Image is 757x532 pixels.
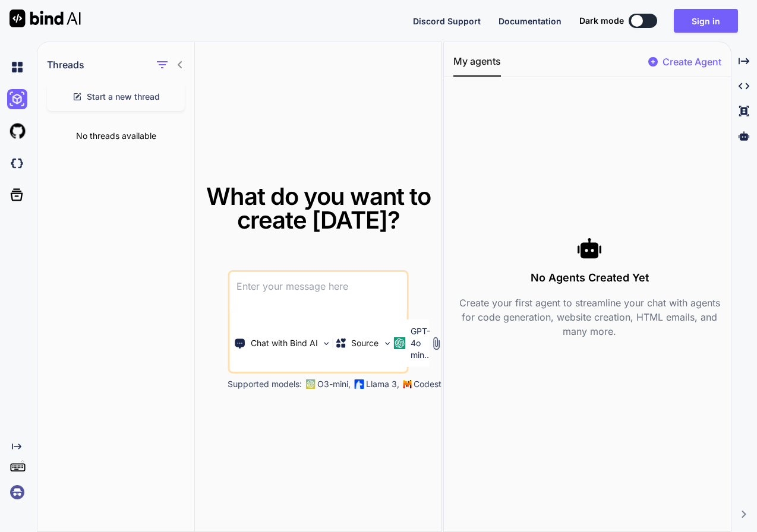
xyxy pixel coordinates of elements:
[87,91,160,103] span: Start a new thread
[579,15,624,27] span: Dark mode
[674,9,738,33] button: Sign in
[499,16,562,26] span: Documentation
[414,378,477,390] p: Codestral 25.01,
[366,378,399,390] p: Llama 3,
[453,270,726,286] h3: No Agents Created Yet
[206,182,431,235] span: What do you want to create [DATE]?
[305,379,315,389] img: GPT-4
[228,378,302,390] p: Supported models:
[37,121,194,151] div: No threads available
[354,379,364,389] img: Llama2
[663,55,721,69] p: Create Agent
[453,296,726,338] p: Create your first agent to streamline your chat with agents for code generation, website creation...
[7,57,27,77] img: chat
[321,338,332,349] img: Pick Tools
[499,15,562,27] button: Documentation
[413,15,481,27] button: Discord Support
[47,58,84,72] h1: Threads
[403,380,411,388] img: Mistral-AI
[411,325,430,361] p: GPT-4o min..
[429,337,443,350] img: attachment
[7,482,27,502] img: signin
[351,337,378,349] p: Source
[10,9,81,27] img: Bind AI
[7,153,27,173] img: darkCloudIdeIcon
[317,378,351,390] p: O3-mini,
[7,89,27,109] img: ai-studio
[7,121,27,141] img: githubLight
[394,337,406,349] img: GPT-4o mini
[453,54,501,77] button: My agents
[382,338,392,349] img: Pick Models
[413,16,481,26] span: Discord Support
[251,337,318,349] p: Chat with Bind AI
